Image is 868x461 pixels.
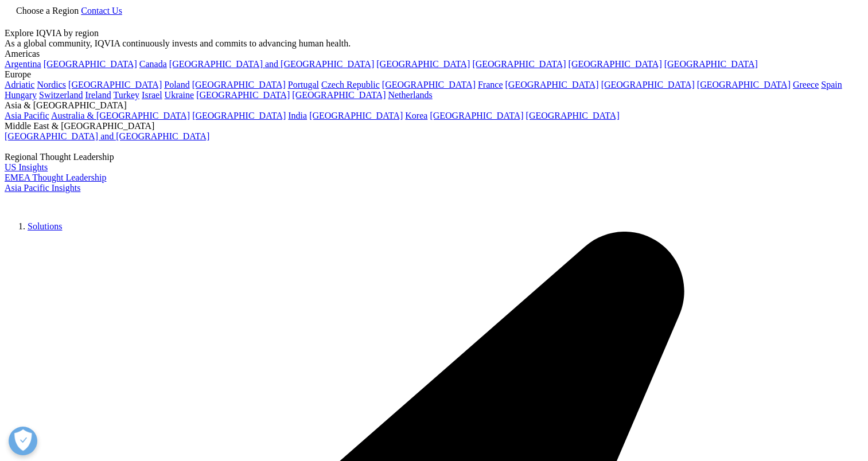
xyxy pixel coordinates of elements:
span: Choose a Region [16,6,79,15]
a: Asia Pacific Insights [5,183,80,193]
div: Middle East & [GEOGRAPHIC_DATA] [5,121,863,131]
a: Israel [142,90,162,100]
a: US Insights [5,162,48,172]
a: [GEOGRAPHIC_DATA] and [GEOGRAPHIC_DATA] [5,131,209,141]
a: Ukraine [165,90,194,100]
a: Argentina [5,59,41,69]
a: Switzerland [39,90,83,100]
div: Europe [5,69,863,80]
a: [GEOGRAPHIC_DATA] [309,111,403,120]
a: [GEOGRAPHIC_DATA] [68,80,162,89]
a: Asia Pacific [5,111,49,120]
a: Ireland [85,90,111,100]
div: Explore IQVIA by region [5,28,863,38]
a: Poland [164,80,189,89]
div: Americas [5,49,863,59]
a: France [478,80,503,89]
a: Contact Us [81,6,122,15]
div: Asia & [GEOGRAPHIC_DATA] [5,100,863,111]
a: Australia & [GEOGRAPHIC_DATA] [51,111,190,120]
a: Solutions [28,221,62,231]
div: As a global community, IQVIA continuously invests and commits to advancing human health. [5,38,863,49]
button: Abrir preferências [9,427,37,455]
a: Spain [821,80,842,89]
a: [GEOGRAPHIC_DATA] [192,80,286,89]
a: [GEOGRAPHIC_DATA] [196,90,290,100]
a: Portugal [288,80,319,89]
a: Netherlands [388,90,432,100]
a: Adriatic [5,80,34,89]
a: [GEOGRAPHIC_DATA] and [GEOGRAPHIC_DATA] [169,59,374,69]
a: [GEOGRAPHIC_DATA] [526,111,620,120]
a: [GEOGRAPHIC_DATA] [44,59,137,69]
a: [GEOGRAPHIC_DATA] [192,111,286,120]
a: [GEOGRAPHIC_DATA] [472,59,566,69]
a: Hungary [5,90,37,100]
a: India [288,111,307,120]
a: [GEOGRAPHIC_DATA] [382,80,476,89]
a: [GEOGRAPHIC_DATA] [697,80,791,89]
a: [GEOGRAPHIC_DATA] [376,59,470,69]
a: [GEOGRAPHIC_DATA] [601,80,695,89]
a: Nordics [37,80,66,89]
a: Turkey [113,90,139,100]
a: [GEOGRAPHIC_DATA] [664,59,758,69]
div: Regional Thought Leadership [5,152,863,162]
a: Canada [139,59,167,69]
a: EMEA Thought Leadership [5,173,106,182]
a: [GEOGRAPHIC_DATA] [569,59,662,69]
img: IQVIA Healthcare Information Technology and Pharma Clinical Research Company [5,193,96,210]
a: Korea [405,111,427,120]
a: Czech Republic [321,80,380,89]
a: [GEOGRAPHIC_DATA] [430,111,523,120]
a: [GEOGRAPHIC_DATA] [505,80,599,89]
a: Greece [793,80,819,89]
a: [GEOGRAPHIC_DATA] [292,90,386,100]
